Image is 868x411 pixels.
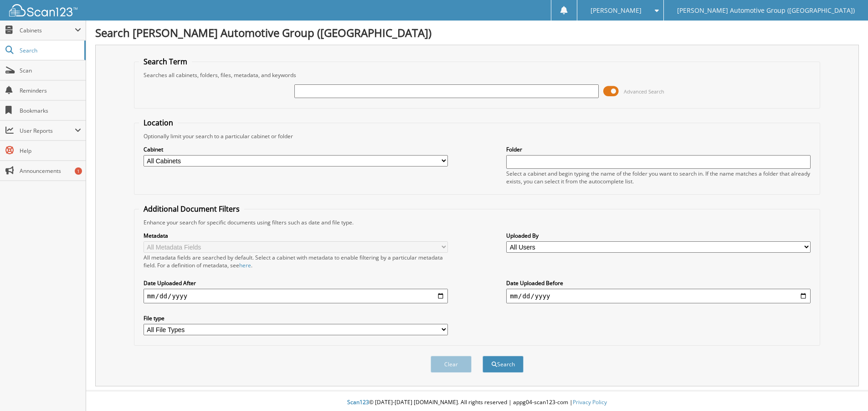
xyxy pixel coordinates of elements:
input: end [506,289,811,303]
label: Date Uploaded Before [506,279,811,287]
div: Select a cabinet and begin typing the name of the folder you want to search in. If the name match... [506,170,811,185]
span: Reminders [20,87,81,94]
span: Help [20,147,81,155]
span: [PERSON_NAME] [591,8,642,13]
button: Clear [431,356,472,373]
label: File type [144,314,448,322]
div: All metadata fields are searched by default. Select a cabinet with metadata to enable filtering b... [144,254,448,269]
button: Search [483,356,524,373]
legend: Location [139,118,178,128]
span: Scan [20,67,81,74]
span: Cabinets [20,26,75,34]
span: User Reports [20,127,75,135]
h1: Search [PERSON_NAME] Automotive Group ([GEOGRAPHIC_DATA]) [95,25,859,40]
label: Cabinet [144,146,448,153]
span: [PERSON_NAME] Automotive Group ([GEOGRAPHIC_DATA]) [677,8,855,13]
label: Metadata [144,232,448,239]
img: scan123-logo-white.svg [9,4,77,16]
span: Advanced Search [624,88,664,95]
label: Folder [506,146,811,153]
div: Optionally limit your search to a particular cabinet or folder [139,132,815,140]
div: Enhance your search for specific documents using filters such as date and file type. [139,219,815,226]
legend: Additional Document Filters [139,204,244,214]
legend: Search Term [139,57,192,67]
input: start [144,289,448,303]
span: Scan123 [347,398,369,406]
span: Search [20,47,80,54]
a: here [239,261,251,269]
span: Bookmarks [20,107,81,114]
label: Date Uploaded After [144,279,448,287]
label: Uploaded By [506,232,811,239]
div: 1 [75,167,82,175]
div: Searches all cabinets, folders, files, metadata, and keywords [139,71,815,79]
span: Announcements [20,167,81,175]
a: Privacy Policy [573,398,607,406]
